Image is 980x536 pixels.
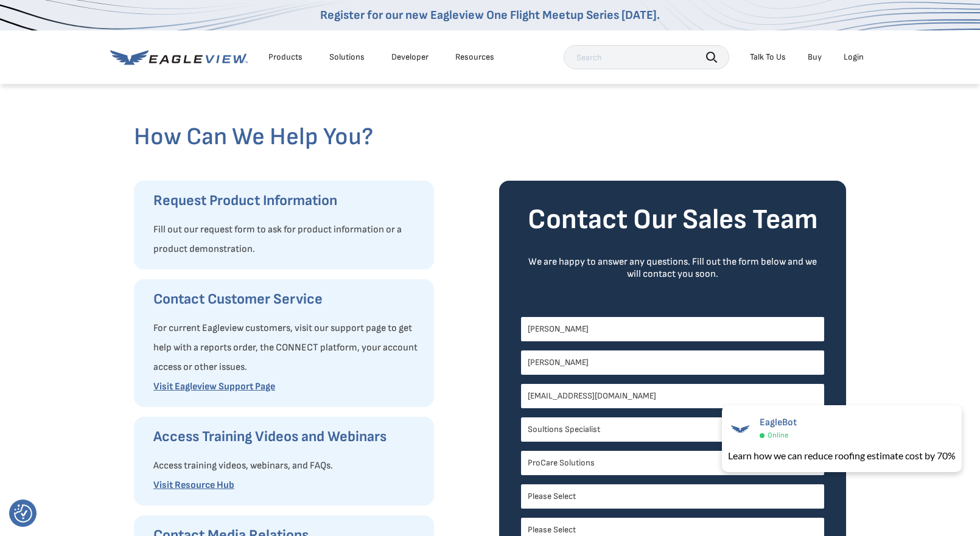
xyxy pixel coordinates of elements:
[750,52,786,63] div: Talk To Us
[760,417,797,428] span: EagleBot
[14,504,32,523] button: Consent Preferences
[728,448,956,463] div: Learn how we can reduce roofing estimate cost by 70%
[455,52,494,63] div: Resources
[14,504,32,523] img: Revisit consent button
[153,381,275,392] a: Visit Eagleview Support Page
[564,45,729,69] input: Search
[728,417,752,441] img: EagleBot
[153,290,422,309] h3: Contact Customer Service
[268,52,303,63] div: Products
[391,52,429,63] a: Developer
[844,52,864,63] div: Login
[329,52,365,63] div: Solutions
[153,456,422,476] p: Access training videos, webinars, and FAQs.
[153,427,422,447] h3: Access Training Videos and Webinars
[808,52,822,63] a: Buy
[153,479,234,491] a: Visit Resource Hub
[153,191,422,211] h3: Request Product Information
[153,220,422,259] p: Fill out our request form to ask for product information or a product demonstration.
[134,122,846,151] h2: How Can We Help You?
[521,256,824,280] div: We are happy to answer any questions. Fill out the form below and we will contact you soon.
[153,319,422,377] p: For current Eagleview customers, visit our support page to get help with a reports order, the CON...
[320,8,660,23] a: Register for our new Eagleview One Flight Meetup Series [DATE].
[528,203,818,237] strong: Contact Our Sales Team
[768,431,788,440] span: Online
